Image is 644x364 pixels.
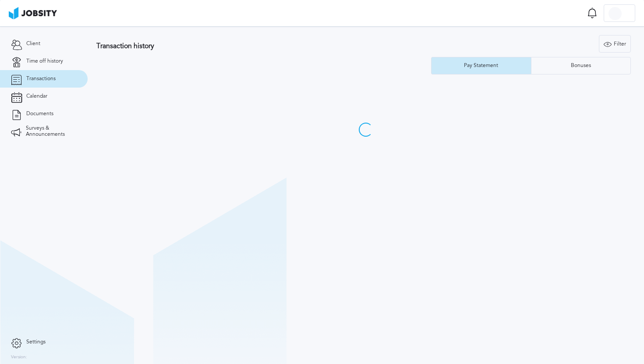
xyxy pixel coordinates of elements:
span: Client [26,41,40,47]
button: Filter [599,35,631,53]
span: Surveys & Announcements [26,125,77,138]
div: Filter [599,35,630,53]
span: Transactions [26,76,56,82]
span: Calendar [26,93,47,99]
span: Settings [26,339,46,345]
img: ab4bad089aa723f57921c736e9817d99.png [9,7,57,19]
button: Pay Statement [431,57,531,74]
button: Bonuses [531,57,631,74]
h3: Transaction history [96,42,389,50]
label: Version: [11,355,27,360]
span: Time off history [26,58,63,64]
div: Bonuses [566,63,595,69]
div: Pay Statement [460,63,502,69]
span: Documents [26,111,53,117]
